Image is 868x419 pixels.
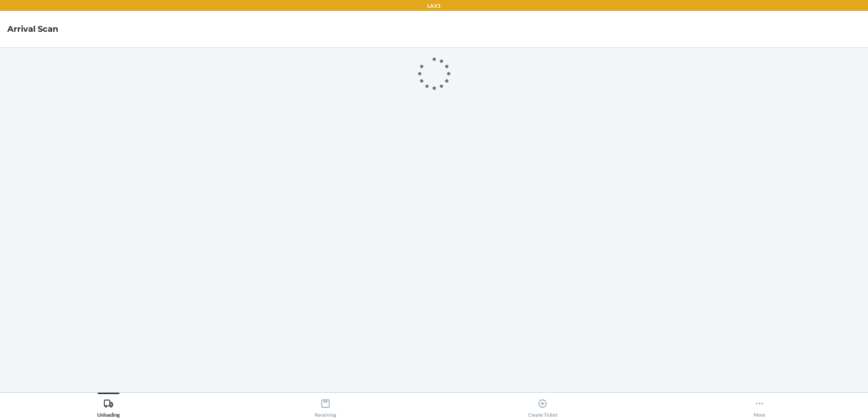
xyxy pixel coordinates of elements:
button: Receiving [217,393,434,418]
p: LAX1 [427,2,441,10]
div: Unloading [97,395,120,418]
div: Receiving [315,395,336,418]
button: Create Ticket [434,393,651,418]
button: More [651,393,868,418]
div: More [754,395,765,418]
div: Create Ticket [528,395,557,418]
h4: Arrival Scan [7,23,58,35]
